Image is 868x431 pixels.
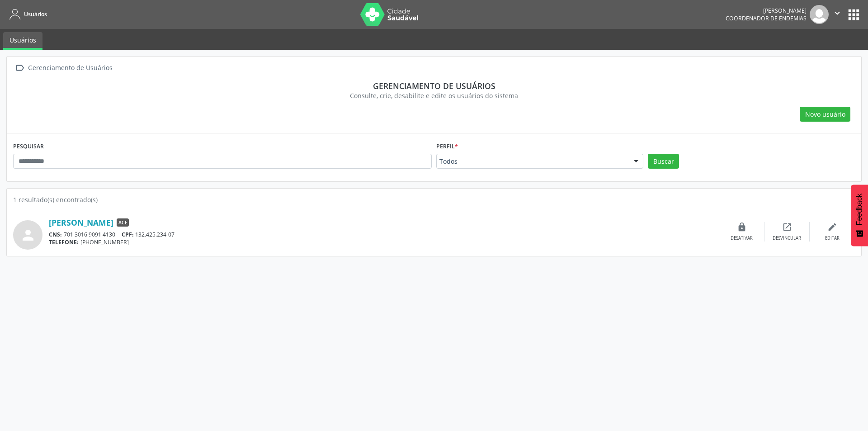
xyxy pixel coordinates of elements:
[13,62,114,75] a:  Gerenciamento de Usuários
[800,107,850,122] button: Novo usuário
[851,185,868,246] button: Feedback - Mostrar pesquisa
[6,7,47,22] a: Usuários
[810,5,829,24] img: img
[19,81,849,91] div: Gerenciamento de usuários
[726,14,807,22] span: Coordenador de Endemias
[3,32,42,50] a: Usuários
[49,231,719,238] div: 701 3016 9091 4130 132.425.234-07
[805,109,845,119] span: Novo usuário
[117,218,129,227] span: ACE
[846,7,862,23] button: apps
[436,140,458,154] label: Perfil
[726,7,807,14] div: [PERSON_NAME]
[773,235,801,242] div: Desvincular
[20,227,36,243] i: person
[782,222,792,232] i: open_in_new
[49,218,113,227] a: [PERSON_NAME]
[19,91,849,100] div: Consulte, crie, desabilite e edite os usuários do sistema
[832,8,842,18] i: 
[827,222,837,232] i: edit
[731,235,753,242] div: Desativar
[825,235,840,242] div: Editar
[855,194,863,225] span: Feedback
[648,154,679,169] button: Buscar
[26,62,114,75] div: Gerenciamento de Usuários
[829,5,846,24] button: 
[737,222,747,232] i: lock
[49,238,719,246] div: [PHONE_NUMBER]
[24,10,47,18] span: Usuários
[49,238,79,246] span: TELEFONE:
[439,157,625,166] span: Todos
[122,231,134,238] span: CPF:
[13,195,855,204] div: 1 resultado(s) encontrado(s)
[13,140,44,154] label: PESQUISAR
[49,231,62,238] span: CNS:
[13,62,26,75] i: 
